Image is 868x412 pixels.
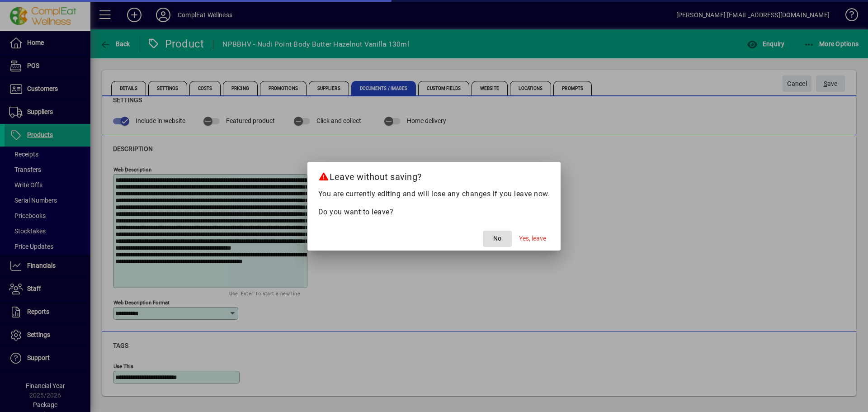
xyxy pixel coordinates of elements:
p: You are currently editing and will lose any changes if you leave now. [318,189,550,199]
span: No [493,234,501,243]
button: Yes, leave [515,231,550,247]
p: Do you want to leave? [318,207,550,218]
h2: Leave without saving? [307,162,561,188]
button: No [483,231,512,247]
span: Yes, leave [519,234,546,243]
